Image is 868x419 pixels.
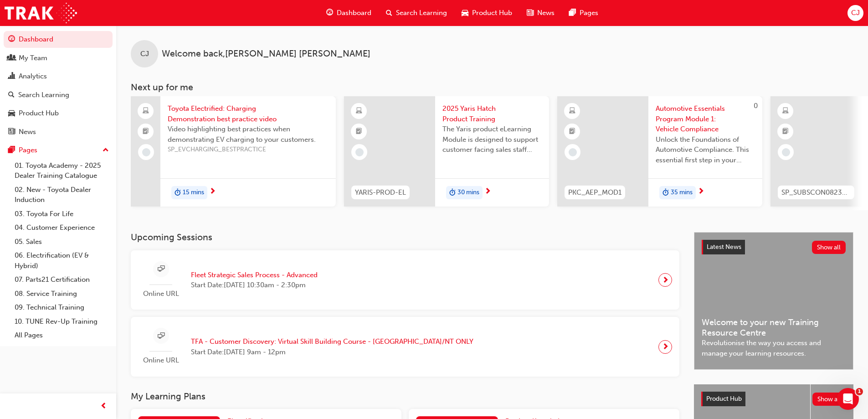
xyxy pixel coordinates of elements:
[851,8,860,18] span: CJ
[138,289,184,299] span: Online URL
[568,187,621,198] span: PKC_AEP_MOD1
[656,134,755,166] span: Unlock the Foundations of Automotive Compliance. This essential first step in your Automotive Ess...
[8,36,15,44] span: guage-icon
[11,159,113,183] a: 01. Toyota Academy - 2025 Dealer Training Catalogue
[191,336,473,347] span: TFA - Customer Discovery: Virtual Skill Building Course - [GEOGRAPHIC_DATA]/NT ONLY
[562,4,606,22] a: pages-iconPages
[812,393,847,406] button: Show all
[662,274,669,286] span: next-icon
[355,187,406,198] span: YARIS-PROD-EL
[143,126,149,138] span: booktick-icon
[11,221,113,235] a: 04. Customer Experience
[386,7,392,19] span: search-icon
[140,49,149,59] span: CJ
[782,105,789,117] span: learningResourceType_ELEARNING-icon
[131,232,679,243] h3: Upcoming Sessions
[11,235,113,249] a: 05. Sales
[138,324,672,369] a: Online URLTFA - Customer Discovery: Virtual Skill Building Course - [GEOGRAPHIC_DATA]/NT ONLYStar...
[484,188,491,196] span: next-icon
[162,49,370,59] span: Welcome back , [PERSON_NAME] [PERSON_NAME]
[356,126,362,138] span: booktick-icon
[519,4,562,22] a: news-iconNews
[457,187,479,198] span: 30 mins
[19,53,47,63] div: My Team
[18,90,69,100] div: Search Learning
[5,3,77,23] a: Trak
[131,391,679,402] h3: My Learning Plans
[782,126,789,138] span: booktick-icon
[158,264,164,275] span: sessionType_ONLINE_URL-icon
[11,207,113,221] a: 03. Toyota For Life
[326,7,333,19] span: guage-icon
[379,4,454,22] a: search-iconSearch Learning
[671,187,693,198] span: 35 mins
[183,187,204,198] span: 15 mins
[569,7,576,19] span: pages-icon
[138,355,184,366] span: Online URL
[701,392,846,406] a: Product HubShow all
[454,4,519,22] a: car-iconProduct Hub
[812,241,846,254] button: Show all
[344,96,549,207] a: YARIS-PROD-EL2025 Yaris Hatch Product TrainingThe Yaris product eLearning Module is designed to s...
[8,54,15,62] span: people-icon
[4,142,113,159] button: Pages
[4,87,113,103] a: Search Learning
[8,128,15,136] span: news-icon
[702,240,846,254] a: Latest NewsShow all
[4,105,113,122] a: Product Hub
[707,243,741,251] span: Latest News
[168,145,329,155] span: SP_EVCHARGING_BESTPRACTICE
[569,148,577,156] span: learningRecordVerb_NONE-icon
[442,124,542,155] span: The Yaris product eLearning Module is designed to support customer facing sales staff with introd...
[175,187,181,199] span: duration-icon
[782,148,790,156] span: learningRecordVerb_NONE-icon
[356,105,362,117] span: learningResourceType_ELEARNING-icon
[11,328,113,342] a: All Pages
[656,103,755,134] span: Automotive Essentials Program Module 1: Vehicle Compliance
[837,388,859,410] iframe: Intercom live chat
[698,188,704,196] span: next-icon
[11,300,113,315] a: 09. Technical Training
[472,8,512,18] span: Product Hub
[209,188,216,196] span: next-icon
[319,4,379,22] a: guage-iconDashboard
[11,183,113,207] a: 02. New - Toyota Dealer Induction
[449,187,456,199] span: duration-icon
[103,145,109,156] span: up-icon
[706,395,742,403] span: Product Hub
[580,8,598,18] span: Pages
[142,148,150,156] span: learningRecordVerb_NONE-icon
[191,347,473,357] span: Start Date: [DATE] 9am - 12pm
[781,187,851,198] span: SP_SUBSCON0823_EL
[569,105,575,117] span: learningResourceType_ELEARNING-icon
[11,315,113,329] a: 10. TUNE Rev-Up Training
[11,287,113,301] a: 08. Service Training
[8,109,15,118] span: car-icon
[702,317,846,338] span: Welcome to your new Training Resource Centre
[442,103,542,124] span: 2025 Yaris Hatch Product Training
[158,331,164,342] span: sessionType_ONLINE_URL-icon
[754,102,758,110] span: 0
[4,50,113,67] a: My Team
[19,145,37,155] div: Pages
[856,388,863,395] span: 1
[168,124,329,145] span: Video highlighting best practices when demonstrating EV charging to your customers.
[143,105,149,117] span: laptop-icon
[557,96,762,207] a: 0PKC_AEP_MOD1Automotive Essentials Program Module 1: Vehicle ComplianceUnlock the Foundations of ...
[8,91,15,99] span: search-icon
[8,72,15,81] span: chart-icon
[138,258,672,303] a: Online URLFleet Strategic Sales Process - AdvancedStart Date:[DATE] 10:30am - 2:30pm
[4,31,113,48] a: Dashboard
[663,187,669,199] span: duration-icon
[569,126,575,138] span: booktick-icon
[4,29,113,142] button: DashboardMy TeamAnalyticsSearch LearningProduct HubNews
[355,148,364,156] span: learningRecordVerb_NONE-icon
[11,273,113,287] a: 07. Parts21 Certification
[702,338,846,358] span: Revolutionise the way you access and manage your learning resources.
[19,127,36,137] div: News
[116,82,868,93] h3: Next up for me
[19,108,59,119] div: Product Hub
[19,71,47,82] div: Analytics
[847,5,863,21] button: CJ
